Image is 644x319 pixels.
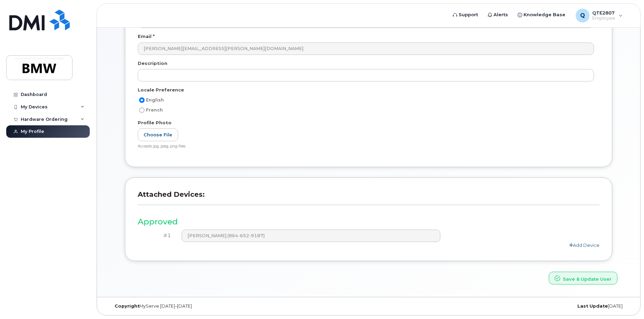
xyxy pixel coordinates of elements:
[138,60,167,67] label: Description
[138,33,155,40] label: Email *
[455,303,628,309] div: [DATE]
[115,303,139,309] strong: Copyright
[138,144,594,149] div: Accepts jpg, jpeg, png files
[139,97,145,103] input: English
[577,303,608,309] strong: Last Update
[592,10,615,16] span: QTE2807
[524,11,565,18] span: Knowledge Base
[494,11,508,18] span: Alerts
[448,8,483,22] a: Support
[109,303,282,309] div: MyServe [DATE]–[DATE]
[549,272,617,284] button: Save & Update User
[580,11,585,20] span: Q
[146,107,163,113] span: French
[138,128,178,141] label: Choose File
[459,11,478,18] span: Support
[614,289,639,314] iframe: Messenger Launcher
[138,119,172,126] label: Profile Photo
[146,97,164,103] span: English
[592,16,615,21] span: Employee
[569,242,599,248] a: Add Device
[138,190,599,205] h3: Attached Devices:
[483,8,513,22] a: Alerts
[513,8,570,22] a: Knowledge Base
[138,87,184,93] label: Locale Preference
[571,9,627,22] div: QTE2807
[138,217,599,226] h3: Approved
[139,107,145,113] input: French
[143,233,171,239] h4: #1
